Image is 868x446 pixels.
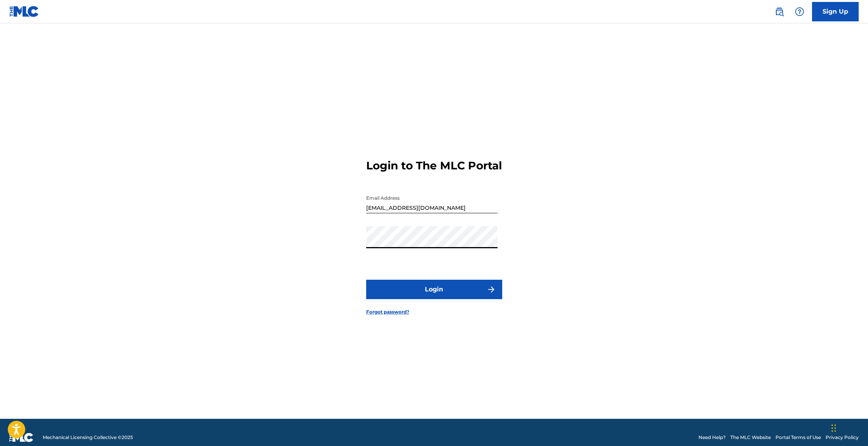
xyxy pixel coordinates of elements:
a: The MLC Website [730,434,771,441]
div: Help [792,4,807,19]
button: Login [366,280,502,299]
img: help [795,7,804,16]
a: Portal Terms of Use [775,434,821,441]
img: logo [9,433,33,442]
iframe: Chat Widget [829,409,868,446]
div: Drag [831,416,836,440]
a: Forgot password? [366,308,409,315]
a: Public Search [772,4,787,19]
img: MLC Logo [9,6,39,17]
img: f7272a7cc735f4ea7f67.svg [487,285,496,294]
h3: Login to The MLC Portal [366,159,502,172]
a: Privacy Policy [826,434,859,441]
span: Mechanical Licensing Collective © 2025 [43,434,133,441]
img: search [775,7,784,16]
a: Sign Up [812,2,859,21]
a: Need Help? [699,434,726,441]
